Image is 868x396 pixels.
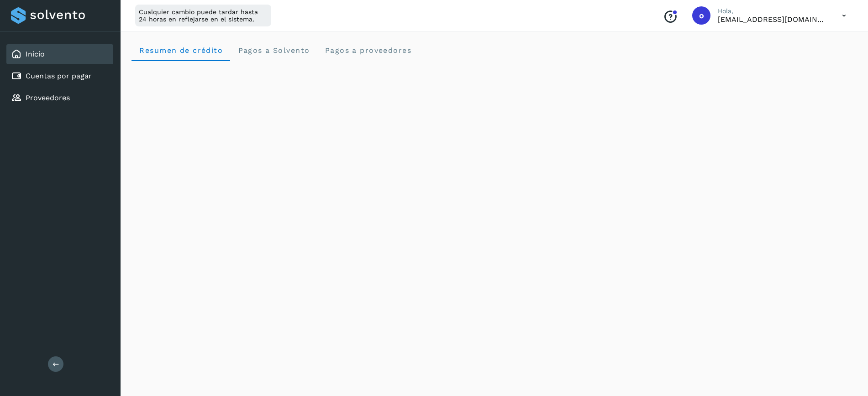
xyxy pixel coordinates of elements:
[26,50,45,58] a: Inicio
[718,15,827,24] p: orlando@rfllogistics.com.mx
[135,5,271,26] div: Cualquier cambio puede tardar hasta 24 horas en reflejarse en el sistema.
[26,93,70,102] a: Proveedores
[6,66,113,86] div: Cuentas por pagar
[6,88,113,108] div: Proveedores
[324,46,411,55] span: Pagos a proveedores
[237,46,310,55] span: Pagos a Solvento
[139,46,223,55] span: Resumen de crédito
[6,44,113,64] div: Inicio
[718,7,827,15] p: Hola,
[26,72,92,80] a: Cuentas por pagar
